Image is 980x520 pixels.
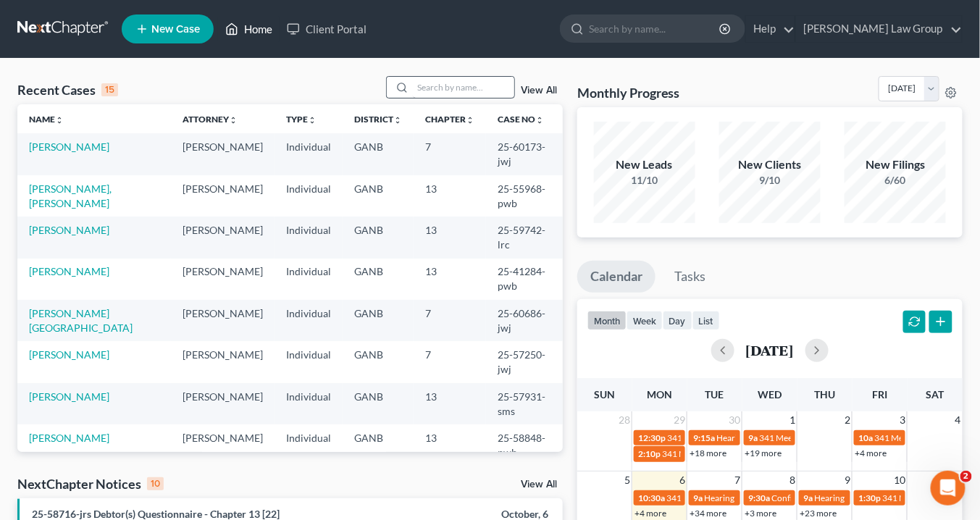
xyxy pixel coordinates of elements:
i: unfold_more [466,116,474,125]
span: Sat [926,388,944,401]
a: Chapterunfold_more [425,114,474,125]
span: 12:30p [638,432,666,443]
span: 9a [748,432,758,443]
td: 13 [414,383,486,424]
td: [PERSON_NAME] [171,175,275,217]
td: Individual [275,341,343,382]
div: New Clients [719,156,821,173]
a: Districtunfold_more [354,114,402,125]
button: day [663,311,692,330]
td: Individual [275,424,343,466]
span: 341 Meeting for [PERSON_NAME][US_STATE] [667,432,842,443]
div: 11/10 [594,173,695,188]
a: +4 more [635,508,666,519]
span: 2 [843,411,852,429]
td: 25-60686-jwj [486,300,563,341]
td: GANB [343,300,414,341]
td: 13 [414,175,486,217]
a: +3 more [745,508,776,519]
span: 9a [803,492,813,503]
i: unfold_more [535,116,544,125]
span: Mon [647,388,672,401]
span: 9:30a [748,492,770,503]
a: Tasks [662,261,719,293]
div: 10 [147,477,164,490]
td: 25-60173-jwj [486,133,563,175]
a: [PERSON_NAME], [PERSON_NAME] [29,183,112,209]
h2: [DATE] [746,343,794,358]
a: Home [218,16,280,42]
span: Hearing for [PERSON_NAME] [704,492,817,503]
td: GANB [343,259,414,300]
span: 2:10p [638,448,661,459]
div: New Leads [594,156,695,173]
div: 9/10 [719,173,821,188]
span: 10:30a [638,492,665,503]
span: Hearing for [PERSON_NAME] [716,432,829,443]
a: 25-58716-jrs Debtor(s) Questionnaire - Chapter 13 [22] [32,508,280,520]
i: unfold_more [55,116,64,125]
td: GANB [343,341,414,382]
td: 25-57931-sms [486,383,563,424]
span: 6 [678,471,687,489]
span: 30 [727,411,742,429]
div: NextChapter Notices [17,475,164,492]
td: GANB [343,424,414,466]
input: Search by name... [589,15,721,42]
span: 9:15a [693,432,715,443]
span: Tue [705,388,724,401]
td: GANB [343,383,414,424]
span: 1 [788,411,797,429]
span: New Case [151,24,200,35]
span: 341 Meeting for [PERSON_NAME] [759,432,889,443]
span: 2 [960,471,972,482]
td: 25-59742-lrc [486,217,563,258]
td: Individual [275,217,343,258]
td: 13 [414,424,486,466]
td: 25-58848-pwb [486,424,563,466]
span: 1:30p [858,492,881,503]
button: list [692,311,720,330]
button: month [587,311,627,330]
a: [PERSON_NAME] [29,224,109,236]
td: 25-57250-jwj [486,341,563,382]
span: 8 [788,471,797,489]
iframe: Intercom live chat [931,471,966,506]
td: [PERSON_NAME] [171,259,275,300]
button: week [627,311,663,330]
a: Calendar [577,261,656,293]
td: [PERSON_NAME] [171,383,275,424]
a: Help [746,16,795,42]
td: 7 [414,341,486,382]
span: 3 [898,411,907,429]
td: [PERSON_NAME] [171,300,275,341]
a: [PERSON_NAME] [29,348,109,361]
td: 7 [414,133,486,175]
td: GANB [343,133,414,175]
a: Typeunfold_more [286,114,317,125]
td: Individual [275,175,343,217]
span: 341 Meeting for [PERSON_NAME] [666,492,797,503]
td: Individual [275,133,343,175]
span: Thu [814,388,835,401]
td: Individual [275,259,343,300]
span: 29 [672,411,687,429]
div: 15 [101,83,118,96]
a: View All [521,85,557,96]
a: [PERSON_NAME] [29,141,109,153]
i: unfold_more [308,116,317,125]
a: View All [521,479,557,490]
a: [PERSON_NAME] [29,390,109,403]
td: 25-41284-pwb [486,259,563,300]
td: 13 [414,259,486,300]
i: unfold_more [393,116,402,125]
span: 7 [733,471,742,489]
a: +34 more [690,508,726,519]
div: New Filings [845,156,946,173]
div: Recent Cases [17,81,118,98]
span: 5 [623,471,632,489]
div: 6/60 [845,173,946,188]
td: 13 [414,217,486,258]
td: Individual [275,383,343,424]
span: 10a [858,432,873,443]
